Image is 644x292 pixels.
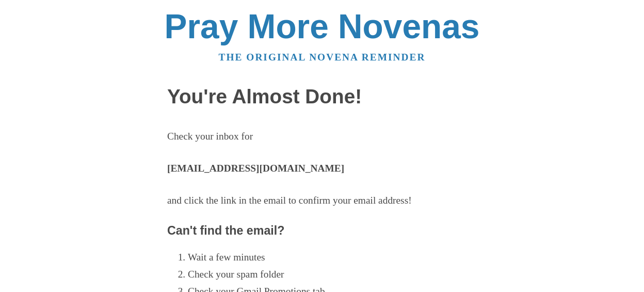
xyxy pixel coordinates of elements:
a: Pray More Novenas [165,7,480,45]
h3: Can't find the email? [167,224,477,238]
li: Check your spam folder [188,266,477,283]
p: and click the link in the email to confirm your email address! [167,192,477,209]
a: The original novena reminder [219,52,426,63]
li: Wait a few minutes [188,249,477,266]
p: Check your inbox for [167,128,477,145]
strong: [EMAIL_ADDRESS][DOMAIN_NAME] [167,163,344,174]
h1: You're Almost Done! [167,86,477,108]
